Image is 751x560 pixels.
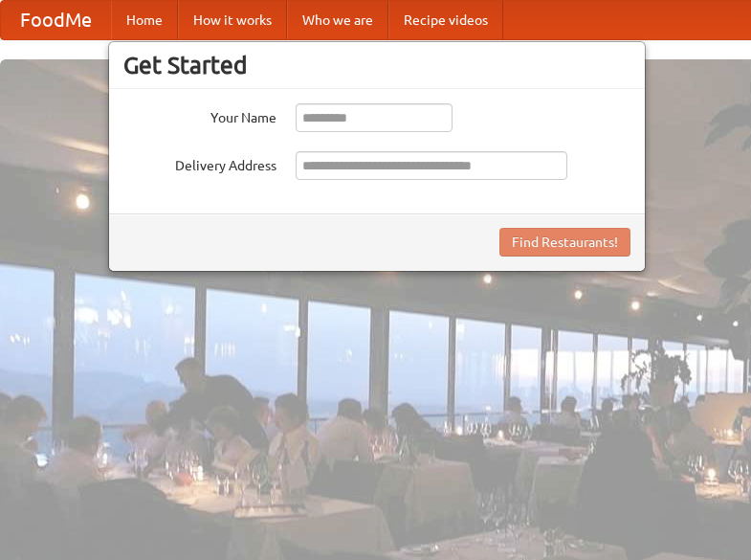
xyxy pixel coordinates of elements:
[123,151,276,175] label: Delivery Address
[123,51,630,79] h3: Get Started
[123,103,276,127] label: Your Name
[499,228,630,257] button: Find Restaurants!
[1,1,111,39] a: FoodMe
[111,1,178,39] a: Home
[388,1,503,39] a: Recipe videos
[178,1,287,39] a: How it works
[287,1,388,39] a: Who we are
